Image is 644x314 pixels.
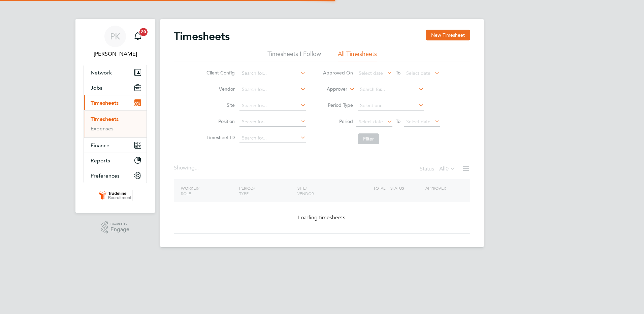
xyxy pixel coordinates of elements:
[239,69,306,78] input: Search for...
[338,50,377,62] li: All Timesheets
[406,70,430,76] span: Select date
[84,190,147,201] a: Go to home page
[91,125,114,132] a: Expenses
[110,221,129,227] span: Powered by
[204,134,235,140] label: Timesheet ID
[84,95,147,110] button: Timesheets
[406,119,430,125] span: Select date
[131,26,144,47] a: 20
[84,138,147,153] button: Finance
[358,133,379,144] button: Filter
[84,168,147,183] button: Preferences
[439,165,455,172] label: All
[84,153,147,168] button: Reports
[84,65,147,80] button: Network
[91,85,102,91] span: Jobs
[394,68,402,77] span: To
[239,85,306,94] input: Search for...
[110,227,129,232] span: Engage
[110,32,120,41] span: PK
[204,118,235,124] label: Position
[174,164,200,171] div: Showing
[75,19,155,213] nav: Main navigation
[323,118,353,124] label: Period
[91,142,109,149] span: Finance
[323,102,353,108] label: Period Type
[359,70,383,76] span: Select date
[139,28,148,36] span: 20
[358,101,424,111] input: Select one
[239,117,306,127] input: Search for...
[84,50,147,58] span: Patrick Knight
[101,221,130,234] a: Powered byEngage
[91,100,119,106] span: Timesheets
[84,80,147,95] button: Jobs
[420,164,457,174] div: Status
[317,86,347,93] label: Approver
[84,110,147,137] div: Timesheets
[239,133,306,143] input: Search for...
[359,119,383,125] span: Select date
[204,86,235,92] label: Vendor
[91,116,119,122] a: Timesheets
[174,30,230,43] h2: Timesheets
[84,26,147,58] a: PK[PERSON_NAME]
[195,164,199,171] span: ...
[358,85,424,94] input: Search for...
[91,157,110,164] span: Reports
[98,190,133,201] img: tradelinerecruitment-logo-retina.png
[204,70,235,76] label: Client Config
[91,69,112,76] span: Network
[204,102,235,108] label: Site
[239,101,306,111] input: Search for...
[446,165,449,172] span: 0
[394,117,402,126] span: To
[426,30,470,40] button: New Timesheet
[91,172,120,179] span: Preferences
[323,70,353,76] label: Approved On
[267,50,321,62] li: Timesheets I Follow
